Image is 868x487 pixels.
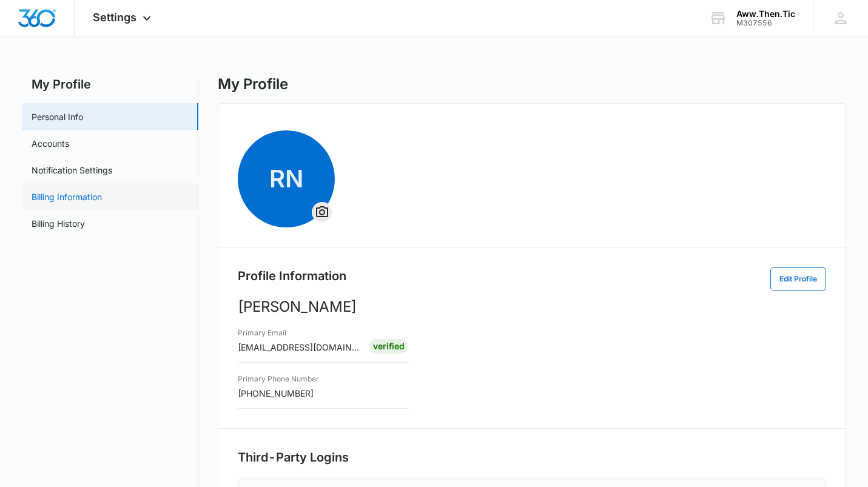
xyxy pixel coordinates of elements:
div: account name [736,9,795,19]
h3: Primary Email [238,327,361,338]
span: RN [238,130,335,227]
span: [EMAIL_ADDRESS][DOMAIN_NAME] [238,342,384,352]
a: Billing History [32,217,85,230]
button: Overflow Menu [312,203,332,222]
div: Verified [369,339,408,354]
h2: Profile Information [238,267,346,285]
a: Accounts [32,137,69,150]
span: RNOverflow Menu [238,130,335,227]
a: Billing Information [32,190,102,203]
h2: Third-Party Logins [238,448,826,466]
h3: Primary Phone Number [238,374,319,385]
div: account id [736,19,795,27]
span: Settings [93,11,136,24]
button: Edit Profile [770,267,826,291]
a: Notification Settings [32,164,112,176]
p: [PERSON_NAME] [238,296,826,318]
h2: My Profile [22,75,198,93]
a: Personal Info [32,110,83,123]
h1: My Profile [218,75,288,93]
div: [PHONE_NUMBER] [238,371,319,400]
